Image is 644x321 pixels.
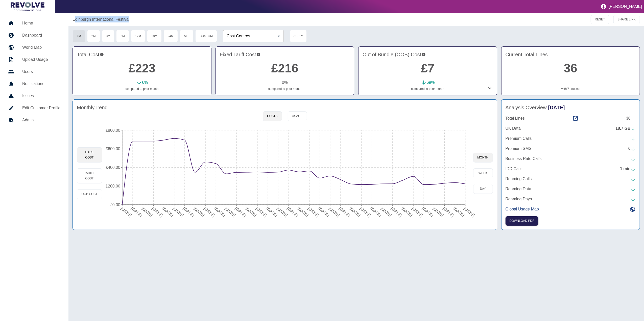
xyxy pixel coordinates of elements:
tspan: [DATE] [161,206,174,218]
tspan: [DATE] [151,206,164,218]
a: Edit Customer Profile [4,102,64,114]
button: day [473,184,493,194]
button: 18M [147,30,161,42]
button: Costs [263,111,282,121]
button: SHARE LINK [613,15,640,24]
p: Roaming Calls [506,176,532,182]
button: 1M [73,30,85,42]
tspan: [DATE] [130,206,143,218]
a: 36 [564,62,577,75]
button: month [473,153,493,163]
tspan: [DATE] [359,206,372,218]
tspan: [DATE] [286,206,299,218]
h4: Current Total Lines [506,51,636,58]
h5: Home [22,20,60,26]
div: 36 [626,115,636,121]
p: 69 % [427,79,435,86]
button: OOB Cost [77,189,102,199]
button: Total Cost [77,147,102,163]
p: Premium SMS [506,146,532,152]
a: Upload Usage [4,54,64,66]
a: Roaming Calls [506,176,636,182]
a: Edinburgh International Festival [73,16,129,22]
button: Usage [288,111,307,121]
h5: Upload Usage [22,57,60,63]
div: 18.7 GB [615,125,636,131]
tspan: [DATE] [234,206,247,218]
tspan: £400.00 [106,165,120,170]
h5: Edit Customer Profile [22,105,60,111]
tspan: [DATE] [453,206,465,218]
img: Logo [11,2,44,11]
button: Apply [290,30,307,42]
h4: Monthly Trend [77,104,108,111]
a: Users [4,66,64,78]
button: [PERSON_NAME] [599,2,644,12]
a: £223 [129,62,156,75]
tspan: [DATE] [338,206,351,218]
a: Roaming Data [506,186,636,192]
svg: This is your recurring contracted cost [256,51,260,58]
h4: Fixed Tariff Cost [220,51,350,58]
tspan: [DATE] [463,206,476,218]
button: Custom [195,30,217,42]
button: week [473,168,493,178]
tspan: [DATE] [421,206,434,218]
h5: World Map [22,44,60,50]
tspan: [DATE] [266,206,278,218]
a: Business Rate Calls [506,156,636,162]
tspan: [DATE] [328,206,341,218]
button: All [180,30,194,42]
tspan: [DATE] [369,206,382,218]
tspan: [DATE] [193,206,205,218]
tspan: £200.00 [106,184,120,188]
tspan: £0.00 [110,203,120,207]
a: Roaming Days [506,196,636,202]
tspan: [DATE] [203,206,216,218]
button: RESET [591,15,609,24]
tspan: [DATE] [213,206,226,218]
h4: Out of Bundle (OOB) Cost [363,51,493,58]
p: with unused [506,87,636,91]
p: Total Lines [506,115,525,121]
a: £216 [271,62,298,75]
h5: Dashboard [22,32,60,38]
tspan: £800.00 [106,128,120,132]
h4: Analysis Overview [506,104,636,111]
tspan: [DATE] [276,206,289,218]
p: 6 % [142,79,148,86]
p: compared to prior month [77,87,207,91]
a: Global Usage Map [506,206,636,212]
p: [PERSON_NAME] [609,4,642,9]
p: Premium Calls [506,136,532,142]
tspan: [DATE] [120,206,133,218]
a: Notifications [4,78,64,90]
svg: This is the total charges incurred over 1 months [100,51,104,58]
a: Home [4,17,64,29]
p: Global Usage Map [506,206,539,212]
h5: Issues [22,93,60,99]
tspan: [DATE] [432,206,444,218]
svg: Costs outside of your fixed tariff [422,51,426,58]
tspan: [DATE] [390,206,403,218]
tspan: [DATE] [318,206,330,218]
a: Dashboard [4,29,64,41]
h5: Admin [22,117,60,123]
a: Total Lines36 [506,115,636,121]
tspan: [DATE] [401,206,413,218]
a: £7 [421,62,434,75]
h5: Users [22,69,60,75]
button: 6M [116,30,129,42]
button: Tariff Cost [77,168,102,183]
tspan: [DATE] [307,206,320,218]
h5: Notifications [22,81,60,87]
tspan: [DATE] [255,206,268,218]
button: Click here to download the most recent invoice. If the current month’s invoice is unavailable, th... [506,216,538,226]
button: 12M [131,30,145,42]
p: Roaming Days [506,196,532,202]
p: compared to prior month [220,87,350,91]
tspan: [DATE] [224,206,236,218]
button: 3M [102,30,115,42]
a: Admin [4,114,64,126]
tspan: [DATE] [411,206,424,218]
